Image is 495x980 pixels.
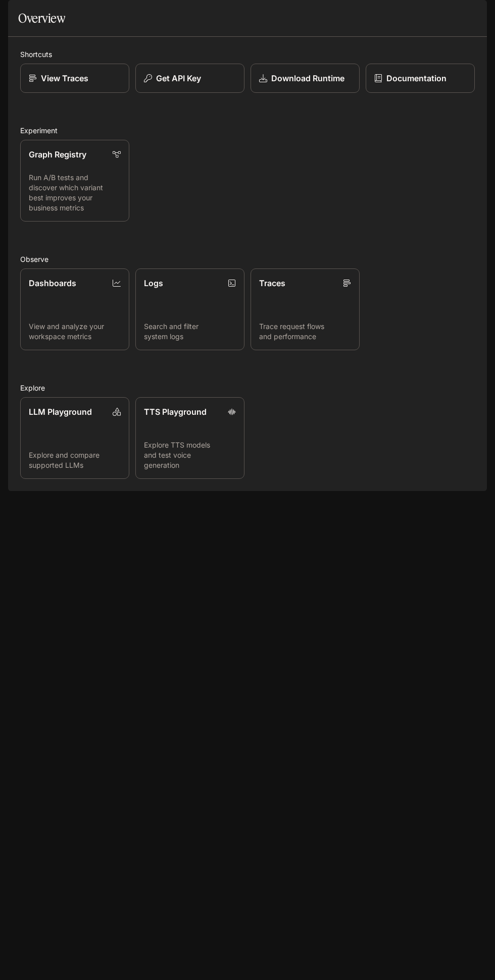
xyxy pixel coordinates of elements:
p: Search and filter system logs [144,321,236,342]
p: TTS Playground [144,406,207,418]
a: DashboardsView and analyze your workspace metrics [20,268,129,350]
p: Run A/B tests and discover which variant best improves your business metrics [29,173,121,213]
h2: Observe [20,254,475,264]
a: Download Runtime [251,64,360,93]
p: Dashboards [29,277,76,289]
a: TTS PlaygroundExplore TTS models and test voice generation [135,397,244,479]
h1: Overview [18,8,65,28]
a: Graph RegistryRun A/B tests and discover which variant best improves your business metrics [20,140,129,222]
a: Documentation [366,64,475,93]
p: LLM Playground [29,406,92,418]
a: View Traces [20,64,129,93]
button: open drawer [8,5,26,23]
p: Traces [259,277,285,289]
p: Explore and compare supported LLMs [29,450,121,470]
p: Documentation [386,72,447,84]
p: Graph Registry [29,148,86,160]
p: Trace request flows and performance [259,321,351,342]
p: View and analyze your workspace metrics [29,321,121,342]
p: Explore TTS models and test voice generation [144,440,236,470]
p: View Traces [41,72,88,84]
a: LLM PlaygroundExplore and compare supported LLMs [20,397,129,479]
a: LogsSearch and filter system logs [135,268,244,350]
p: Logs [144,277,163,289]
h2: Shortcuts [20,49,475,60]
h2: Experiment [20,125,475,136]
h2: Explore [20,383,475,393]
a: TracesTrace request flows and performance [251,268,360,350]
button: Get API Key [135,64,244,93]
p: Get API Key [156,72,201,84]
p: Download Runtime [271,72,344,84]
